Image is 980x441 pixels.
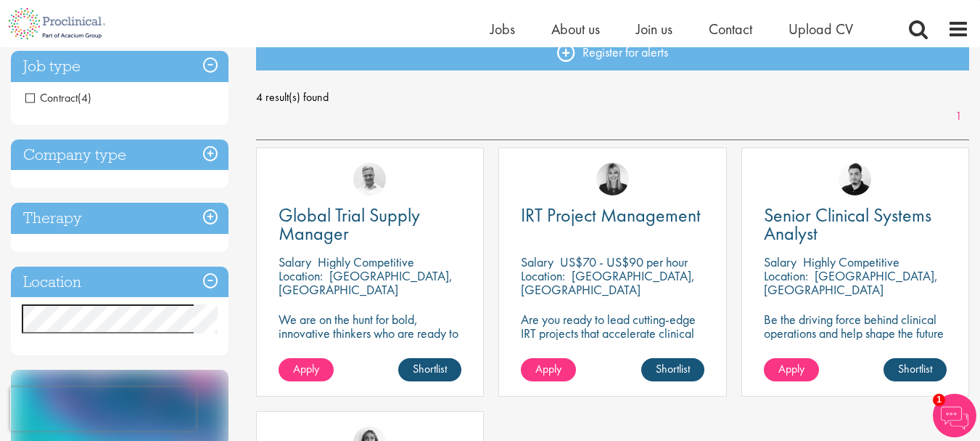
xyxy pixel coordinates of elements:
[764,254,796,270] span: Salary
[596,163,629,195] img: Janelle Jones
[948,108,969,125] a: 1
[709,20,752,39] a: Contact
[521,203,701,227] span: IRT Project Management
[279,267,323,284] span: Location:
[560,254,688,270] p: US$70 - US$90 per hour
[641,358,704,381] a: Shortlist
[279,206,461,243] a: Global Trial Supply Manager
[353,163,386,195] img: Joshua Bye
[933,394,976,437] img: Chatbot
[318,254,414,270] p: Highly Competitive
[78,90,91,105] span: (4)
[279,254,311,270] span: Salary
[764,206,947,243] a: Senior Clinical Systems Analyst
[521,267,695,298] p: [GEOGRAPHIC_DATA], [GEOGRAPHIC_DATA]
[11,51,228,82] h3: Job type
[764,267,808,284] span: Location:
[521,267,565,284] span: Location:
[521,312,704,354] p: Are you ready to lead cutting-edge IRT projects that accelerate clinical breakthroughs in biotech?
[764,203,931,246] span: Senior Clinical Systems Analyst
[11,267,228,298] h3: Location
[764,312,947,354] p: Be the driving force behind clinical operations and help shape the future of pharma innovation.
[933,394,945,406] span: 1
[884,358,947,381] a: Shortlist
[11,139,228,171] h3: Company type
[764,358,819,381] a: Apply
[279,312,461,381] p: We are on the hunt for bold, innovative thinkers who are ready to help push the boundaries of sci...
[25,90,78,105] span: Contract
[521,358,576,381] a: Apply
[10,387,196,431] iframe: reCAPTCHA
[839,163,871,195] img: Anderson Maldonado
[256,34,969,70] a: Register for alerts
[293,361,319,376] span: Apply
[636,20,672,39] a: Join us
[788,20,853,39] a: Upload CV
[778,361,804,376] span: Apply
[551,20,600,39] a: About us
[11,203,228,234] h3: Therapy
[256,86,969,108] span: 4 result(s) found
[279,358,334,381] a: Apply
[25,90,91,105] span: Contract
[521,254,553,270] span: Salary
[535,361,561,376] span: Apply
[490,20,515,39] a: Jobs
[803,254,899,270] p: Highly Competitive
[279,267,453,298] p: [GEOGRAPHIC_DATA], [GEOGRAPHIC_DATA]
[764,267,938,298] p: [GEOGRAPHIC_DATA], [GEOGRAPHIC_DATA]
[521,206,704,224] a: IRT Project Management
[279,203,420,246] span: Global Trial Supply Manager
[398,358,461,381] a: Shortlist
